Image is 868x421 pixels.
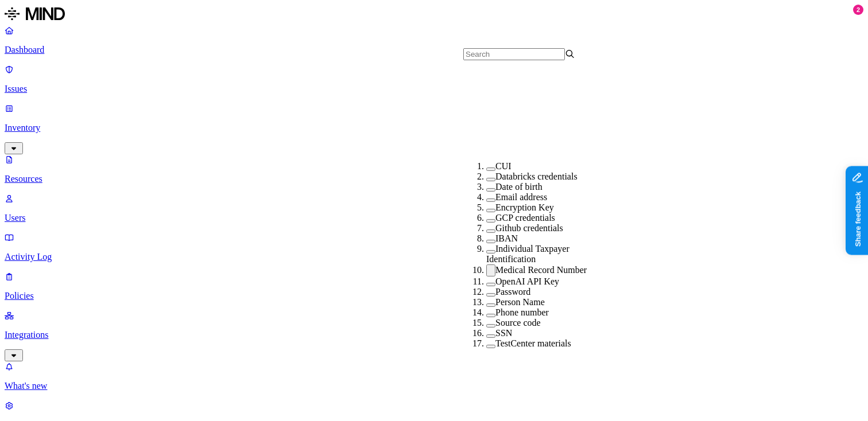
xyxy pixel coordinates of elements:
label: TestCenter materials [495,338,571,348]
a: What's new [5,361,863,391]
a: Inventory [5,103,863,153]
label: Person Name [495,297,545,307]
a: Activity Log [5,232,863,262]
label: Password [495,287,530,297]
label: Email address [495,192,547,202]
div: 2 [853,5,863,15]
label: Phone number [495,307,549,317]
p: Dashboard [5,45,863,55]
a: Users [5,193,863,223]
a: Resources [5,154,863,184]
p: What's new [5,381,863,391]
label: Individual Taxpayer Identification [486,244,569,264]
label: Medical Record Number [495,265,587,275]
label: CUI [495,161,511,171]
label: GCP credentials [495,213,555,223]
p: Users [5,213,863,223]
a: Integrations [5,310,863,360]
label: OpenAI API Key [495,276,559,286]
label: Databricks credentials [495,171,578,181]
p: Integrations [5,330,863,340]
label: Github credentials [495,223,563,233]
label: IBAN [495,233,518,243]
a: Dashboard [5,25,863,55]
a: MIND [5,5,863,25]
input: Search [463,48,565,60]
label: Date of birth [495,182,542,192]
p: Activity Log [5,252,863,262]
label: Source code [495,318,541,328]
img: MIND [5,5,65,23]
label: Encryption Key [495,202,554,212]
label: SSN [495,328,512,338]
p: Inventory [5,123,863,133]
p: Issues [5,84,863,94]
a: Issues [5,64,863,94]
p: Resources [5,174,863,184]
a: Policies [5,271,863,301]
p: Policies [5,291,863,301]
